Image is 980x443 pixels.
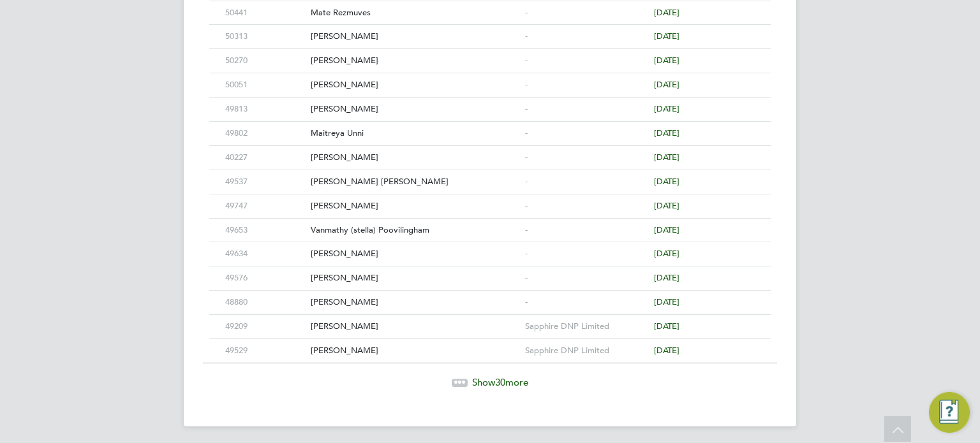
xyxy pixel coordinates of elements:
[222,314,758,325] a: 49209[PERSON_NAME]Sapphire DNP Limited[DATE]
[308,73,522,97] div: [PERSON_NAME]
[222,194,308,218] div: 49747
[654,248,679,259] span: [DATE]
[222,98,308,121] div: 49813
[222,73,308,97] div: 50051
[654,31,679,41] span: [DATE]
[222,290,758,301] a: 48880[PERSON_NAME]-[DATE]
[308,49,522,73] div: [PERSON_NAME]
[654,55,679,66] span: [DATE]
[654,321,679,331] span: [DATE]
[522,266,651,290] div: -
[654,79,679,90] span: [DATE]
[654,296,679,307] span: [DATE]
[222,97,758,108] a: 49813[PERSON_NAME]-[DATE]
[522,49,651,73] div: -
[654,200,679,211] span: [DATE]
[522,291,651,314] div: -
[308,291,522,314] div: [PERSON_NAME]
[308,219,522,242] div: Vanmathy (stella) Poovilingham
[308,25,522,48] div: [PERSON_NAME]
[308,315,522,338] div: [PERSON_NAME]
[522,339,651,363] div: Sapphire DNP Limited
[222,219,308,242] div: 49653
[222,121,758,132] a: 49802Maitreya Unni-[DATE]
[654,345,679,356] span: [DATE]
[654,152,679,163] span: [DATE]
[222,338,758,349] a: 49529[PERSON_NAME]Sapphire DNP Limited[DATE]
[522,219,651,242] div: -
[222,339,308,363] div: 49529
[222,1,758,11] a: 50441Mate Rezmuves-[DATE]
[222,25,308,48] div: 50313
[222,146,308,170] div: 40227
[929,392,970,433] button: Engage Resource Center
[654,103,679,114] span: [DATE]
[308,1,522,25] div: Mate Rezmuves
[222,49,308,73] div: 50270
[522,122,651,145] div: -
[308,242,522,266] div: [PERSON_NAME]
[522,98,651,121] div: -
[222,24,758,35] a: 50313[PERSON_NAME]-[DATE]
[522,1,651,25] div: -
[308,194,522,218] div: [PERSON_NAME]
[308,146,522,170] div: [PERSON_NAME]
[654,127,679,138] span: [DATE]
[522,73,651,97] div: -
[308,170,522,194] div: [PERSON_NAME] [PERSON_NAME]
[222,242,758,252] a: 49634[PERSON_NAME]-[DATE]
[495,376,505,388] span: 30
[472,376,528,388] span: Show more
[222,315,308,338] div: 49209
[222,242,308,266] div: 49634
[654,272,679,283] span: [DATE]
[654,224,679,235] span: [DATE]
[522,194,651,218] div: -
[308,339,522,363] div: [PERSON_NAME]
[222,291,308,314] div: 48880
[222,1,308,25] div: 50441
[222,194,758,205] a: 49747[PERSON_NAME]-[DATE]
[222,266,308,290] div: 49576
[654,176,679,187] span: [DATE]
[222,170,308,194] div: 49537
[222,48,758,59] a: 50270[PERSON_NAME]-[DATE]
[522,315,651,338] div: Sapphire DNP Limited
[222,170,758,180] a: 49537[PERSON_NAME] [PERSON_NAME]-[DATE]
[222,73,758,84] a: 50051[PERSON_NAME]-[DATE]
[222,218,758,229] a: 49653Vanmathy (stella) Poovilingham-[DATE]
[222,266,758,277] a: 49576[PERSON_NAME]-[DATE]
[222,145,758,156] a: 40227[PERSON_NAME]-[DATE]
[308,98,522,121] div: [PERSON_NAME]
[654,7,679,18] span: [DATE]
[308,122,522,145] div: Maitreya Unni
[222,122,308,145] div: 49802
[522,146,651,170] div: -
[308,266,522,290] div: [PERSON_NAME]
[522,242,651,266] div: -
[522,170,651,194] div: -
[522,25,651,48] div: -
